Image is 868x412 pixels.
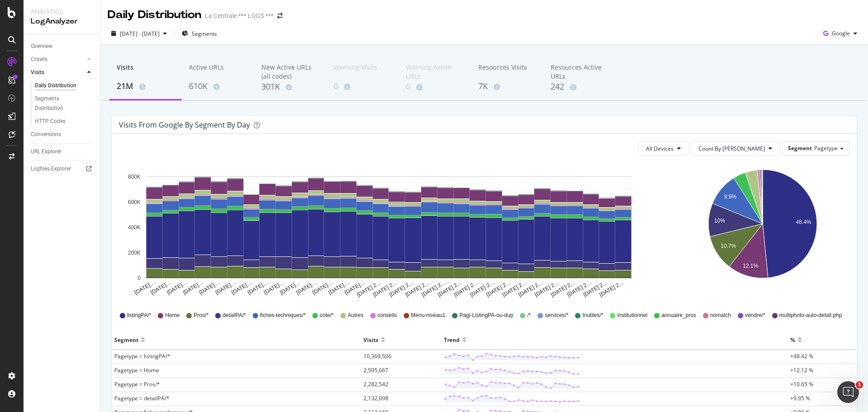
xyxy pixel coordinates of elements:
a: Crawls [31,55,85,64]
span: detailPA/* [222,312,246,319]
span: Count By Day [698,145,765,152]
a: Overview [31,42,94,51]
span: 10,369,506 [363,352,392,360]
span: Home [165,312,179,319]
div: LogAnalyzer [31,16,93,27]
iframe: Intercom live chat [837,381,859,403]
div: Active URLs [189,63,247,80]
div: arrow-right-arrow-left [277,13,283,19]
a: Visits [31,68,85,77]
span: multiphoto-auto-detail.php [779,312,842,319]
span: 2,132,098 [363,394,388,402]
span: Pagi-ListingPA-ou-dup [459,312,513,319]
span: 1 [856,381,863,388]
span: Autres [348,312,363,319]
svg: A chart. [119,163,658,298]
span: Pros/* [193,312,208,319]
div: Visits [363,332,378,347]
div: 21M [117,81,175,92]
text: 10% [714,218,725,224]
div: New Active URLs (all codes) [261,63,319,81]
text: 400K [128,224,141,231]
div: 0 [334,81,392,92]
span: cote/* [320,312,334,319]
span: annuaire_pros [661,312,696,319]
text: 800K [128,174,141,180]
span: +48.42 % [790,352,813,360]
div: Visits from google by Segment by Day [119,120,250,129]
span: +10.65 % [790,380,813,388]
span: +12.12 % [790,366,813,374]
div: Visits [117,63,175,80]
text: 9.9% [724,194,736,200]
div: Visits [31,68,44,77]
span: Segment [788,144,812,152]
span: 2,282,542 [363,380,388,388]
div: URL Explorer [31,147,61,156]
span: fiches-techniques/* [260,312,306,319]
span: vendre/* [745,312,765,319]
span: Pagetype = listingPA/* [114,352,170,360]
text: 0 [137,275,141,281]
button: Count By [PERSON_NAME] [691,141,780,156]
div: HTTP Codes [35,117,66,126]
text: 200K [128,250,141,256]
button: All Devices [638,141,689,156]
button: Segments [178,26,221,41]
div: Segments Distribution [35,94,85,113]
span: Pagetype = detailPA/* [114,394,170,402]
div: Resources Visits [478,63,536,80]
span: All Devices [646,145,674,152]
div: 7K [478,81,536,92]
text: 600K [128,199,141,205]
div: Trend [444,332,460,347]
span: Google [832,29,850,37]
div: Overview [31,42,52,51]
div: Resources Active URLs [551,63,609,81]
span: Pagetype = Home [114,366,159,374]
a: Daily Distribution [35,81,94,90]
div: Crawls [31,55,47,64]
span: 2,595,667 [363,366,388,374]
button: Google [820,26,861,41]
span: Pagetype = Pros/* [114,380,160,388]
div: 0 [406,81,464,93]
div: 301K [261,81,319,93]
span: conseils [377,312,397,319]
div: Conversions [31,130,61,139]
span: Inutiles/* [582,312,603,319]
span: Menu-niveau1 [411,312,445,319]
span: Segments [192,30,217,38]
div: Logfiles Explorer [31,164,71,174]
div: Warning Visits [334,63,392,80]
div: Analytics [31,7,93,16]
div: 610K [189,81,247,92]
div: Warning Active URLs [406,63,464,81]
svg: A chart. [677,163,848,298]
span: services/* [545,312,568,319]
text: 48.4% [796,219,811,225]
a: Conversions [31,130,94,139]
div: 242 [551,81,609,93]
span: Pagetype [814,144,838,152]
span: +9.95 % [790,394,810,402]
div: Segment [114,332,138,347]
a: URL Explorer [31,147,94,156]
text: 10.7% [721,243,736,250]
div: Daily Distribution [35,81,76,90]
span: institutionnel [617,312,647,319]
span: listingPA/* [127,312,151,319]
button: [DATE] - [DATE] [108,26,170,41]
span: nomatch [710,312,731,319]
span: [DATE] - [DATE] [120,30,160,38]
a: Logfiles Explorer [31,164,94,174]
a: Segments Distribution [35,94,94,113]
div: Daily Distribution [108,7,201,23]
div: % [790,332,795,347]
a: HTTP Codes [35,117,94,126]
text: 12.1% [743,263,758,269]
